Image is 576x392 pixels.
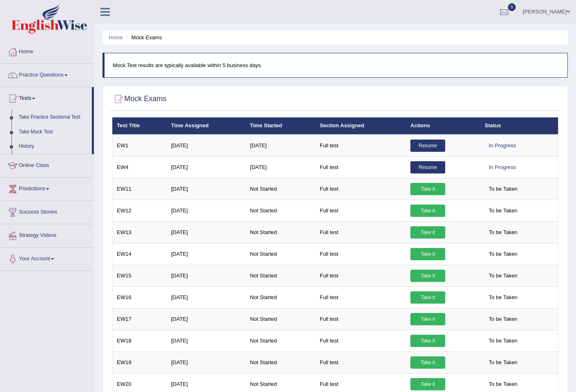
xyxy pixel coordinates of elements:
[485,270,521,282] span: To be Taken
[410,140,445,152] a: Resume
[315,286,406,308] td: Full test
[315,351,406,373] td: Full test
[410,161,445,173] a: Resume
[166,178,246,200] td: [DATE]
[485,356,521,369] span: To be Taken
[485,205,521,217] span: To be Taken
[246,330,315,351] td: Not Started
[0,248,94,268] a: Your Account
[246,178,315,200] td: Not Started
[410,248,445,260] a: Take it
[480,117,558,135] th: Status
[485,378,521,390] span: To be Taken
[166,221,246,243] td: [DATE]
[112,135,167,157] td: EW1
[315,156,406,178] td: Full test
[485,248,521,260] span: To be Taken
[166,265,246,286] td: [DATE]
[410,183,445,195] a: Take it
[112,156,167,178] td: EW4
[15,110,92,125] a: Take Practice Sectional Test
[315,200,406,221] td: Full test
[246,117,315,135] th: Time Started
[315,117,406,135] th: Section Assigned
[166,156,246,178] td: [DATE]
[485,335,521,347] span: To be Taken
[410,356,445,369] a: Take it
[410,335,445,347] a: Take it
[124,34,162,41] li: Mock Exams
[112,117,167,135] th: Test Title
[112,351,167,373] td: EW19
[0,178,94,198] a: Predictions
[112,93,166,105] h2: Mock Exams
[166,117,246,135] th: Time Assigned
[485,226,521,239] span: To be Taken
[410,313,445,325] a: Take it
[246,243,315,265] td: Not Started
[485,140,520,152] div: In Progress
[246,200,315,221] td: Not Started
[315,265,406,286] td: Full test
[166,135,246,157] td: [DATE]
[410,291,445,304] a: Take it
[315,221,406,243] td: Full test
[315,243,406,265] td: Full test
[410,226,445,239] a: Take it
[410,205,445,217] a: Take it
[485,291,521,304] span: To be Taken
[0,64,94,84] a: Practice Questions
[315,308,406,330] td: Full test
[485,183,521,195] span: To be Taken
[315,330,406,351] td: Full test
[246,265,315,286] td: Not Started
[410,270,445,282] a: Take it
[15,125,92,140] a: Take Mock Test
[113,61,559,69] p: Mock Test results are typically available within 5 business days.
[246,221,315,243] td: Not Started
[109,34,123,41] a: Home
[508,3,516,11] span: 9
[0,154,94,175] a: Online Class
[166,286,246,308] td: [DATE]
[315,135,406,157] td: Full test
[112,308,167,330] td: EW17
[246,156,315,178] td: [DATE]
[166,200,246,221] td: [DATE]
[112,243,167,265] td: EW14
[0,201,94,221] a: Success Stories
[485,161,520,173] div: In Progress
[0,87,92,108] a: Tests
[166,308,246,330] td: [DATE]
[246,135,315,157] td: [DATE]
[0,224,94,245] a: Strategy Videos
[0,41,94,61] a: Home
[112,221,167,243] td: EW13
[112,265,167,286] td: EW15
[112,178,167,200] td: EW11
[246,286,315,308] td: Not Started
[112,286,167,308] td: EW16
[246,351,315,373] td: Not Started
[15,139,92,154] a: History
[485,313,521,325] span: To be Taken
[166,351,246,373] td: [DATE]
[166,330,246,351] td: [DATE]
[246,308,315,330] td: Not Started
[315,178,406,200] td: Full test
[166,243,246,265] td: [DATE]
[112,330,167,351] td: EW18
[112,200,167,221] td: EW12
[410,378,445,390] a: Take it
[406,117,480,135] th: Actions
